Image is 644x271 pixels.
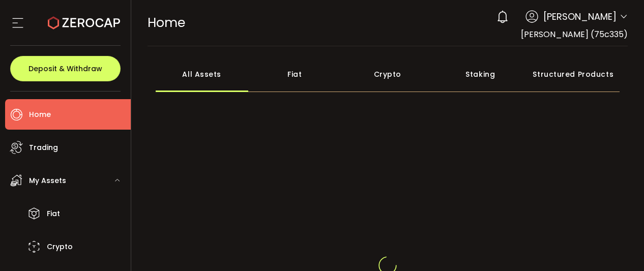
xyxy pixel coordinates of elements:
[29,173,66,188] span: My Assets
[521,28,628,40] span: [PERSON_NAME] (75c335)
[248,56,341,92] div: Fiat
[29,107,51,122] span: Home
[434,56,527,92] div: Staking
[527,56,620,92] div: Structured Products
[47,206,60,221] span: Fiat
[28,65,102,72] span: Deposit & Withdraw
[341,56,434,92] div: Crypto
[543,10,617,23] span: [PERSON_NAME]
[148,14,185,32] span: Home
[156,56,249,92] div: All Assets
[10,56,121,81] button: Deposit & Withdraw
[29,140,58,155] span: Trading
[47,239,73,254] span: Crypto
